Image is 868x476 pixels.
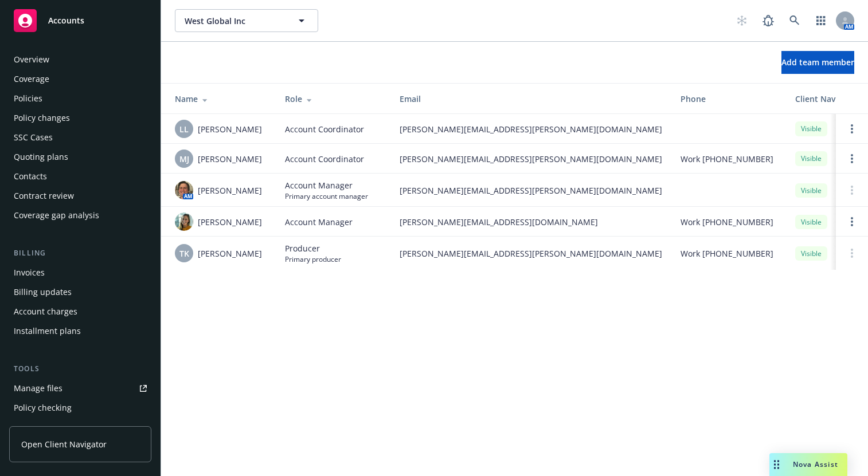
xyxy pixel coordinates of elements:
span: Account Coordinator [285,153,364,165]
a: SSC Cases [9,128,151,147]
span: LL [179,123,189,135]
span: Producer [285,242,341,254]
div: Invoices [14,263,45,282]
div: Contract review [14,187,74,205]
a: Policies [9,89,151,108]
div: Tools [9,363,151,375]
a: Contacts [9,167,151,186]
div: Policies [14,89,42,108]
a: Billing updates [9,283,151,301]
div: Visible [795,121,827,136]
a: Overview [9,50,151,69]
span: [PERSON_NAME][EMAIL_ADDRESS][PERSON_NAME][DOMAIN_NAME] [400,184,662,196]
a: Switch app [810,9,832,32]
span: [PERSON_NAME] [198,247,262,259]
div: Phone [681,93,777,105]
div: Coverage [14,70,49,88]
button: Add team member [781,51,854,74]
div: Visible [795,183,827,198]
div: Policy changes [14,109,70,127]
span: [PERSON_NAME][EMAIL_ADDRESS][PERSON_NAME][DOMAIN_NAME] [400,247,662,259]
a: Coverage gap analysis [9,206,151,225]
span: Account Manager [285,216,353,228]
div: Visible [795,246,827,261]
div: Manage files [14,379,62,398]
div: SSC Cases [14,128,53,147]
span: TK [179,247,189,259]
div: Quoting plans [14,148,68,166]
span: [PERSON_NAME][EMAIL_ADDRESS][PERSON_NAME][DOMAIN_NAME] [400,153,662,165]
span: West Global Inc [185,15,284,27]
span: Primary account manager [285,191,368,201]
a: Coverage [9,70,151,88]
a: Quoting plans [9,148,151,166]
div: Visible [795,215,827,229]
div: Billing updates [14,283,72,301]
span: Add team member [781,57,854,68]
div: Drag to move [769,453,784,476]
span: Accounts [48,16,84,25]
a: Account charges [9,302,151,321]
a: Search [783,9,806,32]
a: Invoices [9,263,151,282]
a: Contract review [9,187,151,205]
div: Email [400,93,662,105]
span: [PERSON_NAME] [198,153,262,165]
div: Installment plans [14,322,81,340]
a: Open options [845,215,859,229]
span: [PERSON_NAME][EMAIL_ADDRESS][PERSON_NAME][DOMAIN_NAME] [400,123,662,135]
img: photo [175,181,193,199]
div: Overview [14,50,49,69]
button: Nova Assist [769,453,847,476]
div: Account charges [14,302,77,321]
span: Open Client Navigator [21,438,107,450]
a: Manage files [9,379,151,398]
button: West Global Inc [175,9,318,32]
span: Account Coordinator [285,123,364,135]
span: [PERSON_NAME] [198,184,262,196]
a: Installment plans [9,322,151,340]
span: Work [PHONE_NUMBER] [681,216,773,228]
span: MJ [179,153,189,165]
span: Account Manager [285,179,368,191]
div: Billing [9,247,151,259]
div: Contacts [14,167,47,186]
a: Start snowing [730,9,753,32]
span: [PERSON_NAME] [198,216,262,228]
a: Report a Bug [757,9,780,32]
span: Work [PHONE_NUMBER] [681,247,773,259]
div: Policy checking [14,399,72,417]
a: Policy checking [9,399,151,417]
a: Policy changes [9,109,151,127]
span: Work [PHONE_NUMBER] [681,153,773,165]
img: photo [175,213,193,231]
div: Visible [795,151,827,166]
a: Open options [845,122,859,136]
a: Accounts [9,5,151,37]
div: Coverage gap analysis [14,206,99,225]
span: [PERSON_NAME][EMAIL_ADDRESS][DOMAIN_NAME] [400,216,662,228]
div: Role [285,93,381,105]
span: Primary producer [285,254,341,264]
span: Nova Assist [793,459,838,469]
a: Open options [845,152,859,166]
span: [PERSON_NAME] [198,123,262,135]
div: Name [175,93,267,105]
